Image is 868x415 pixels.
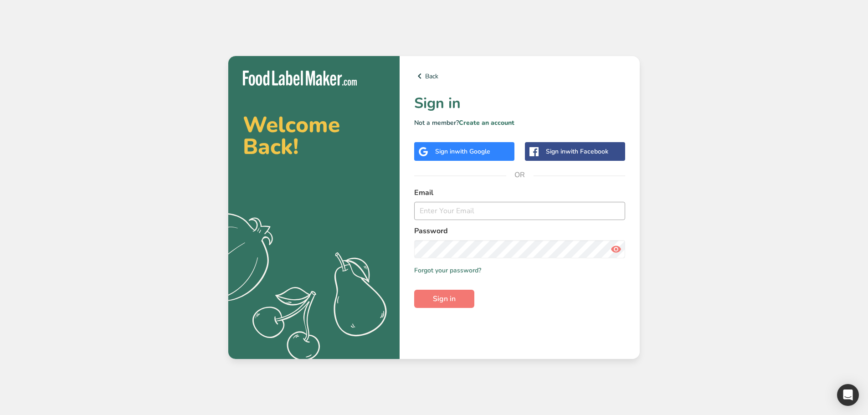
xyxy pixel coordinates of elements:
[414,225,625,236] label: Password
[414,202,625,220] input: Enter Your Email
[546,147,608,156] div: Sign in
[414,118,625,128] p: Not a member?
[459,118,514,127] a: Create an account
[565,147,608,156] span: with Facebook
[243,71,357,86] img: Food Label Maker
[455,147,490,156] span: with Google
[435,147,490,156] div: Sign in
[414,71,625,82] a: Back
[243,114,385,158] h2: Welcome Back!
[414,92,625,114] h1: Sign in
[414,187,625,198] label: Email
[433,293,456,304] span: Sign in
[414,290,474,308] button: Sign in
[506,161,534,189] span: OR
[414,266,481,275] a: Forgot your password?
[837,384,859,406] div: Open Intercom Messenger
